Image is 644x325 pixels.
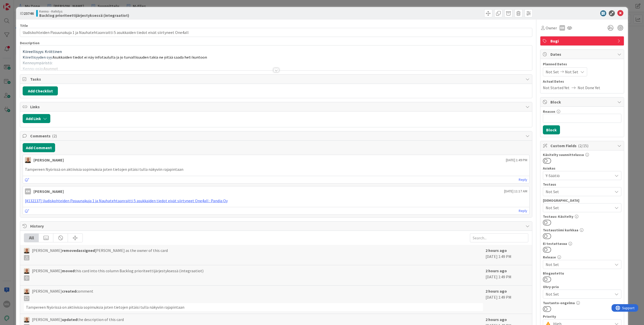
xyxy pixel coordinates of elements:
[504,189,527,194] span: [DATE] 11:17 AM
[23,114,50,123] button: Add Link
[20,28,532,37] input: type card name here...
[24,317,29,322] img: MK
[23,143,55,152] button: Add Comment
[546,25,557,31] span: Owner
[25,188,31,194] div: KM
[543,79,621,84] span: Actual Dates
[23,55,53,60] span: Kiirellisyyden syy:
[543,109,555,114] label: Reason
[546,291,610,298] span: Not Set
[23,49,62,54] span: Kiireellisyys: Kriittinen
[543,315,621,318] div: Priority
[30,223,523,229] span: History
[62,289,76,294] b: created
[52,133,57,138] span: ( 2 )
[546,173,613,179] span: Y-Säätiö
[543,167,621,170] div: Asiakas
[32,288,93,301] span: [PERSON_NAME] comment
[565,69,578,75] span: Not Set
[62,268,74,273] b: moved
[24,11,34,16] b: 23746
[543,285,621,289] div: Ohry-prio
[559,25,565,31] div: KM
[32,247,168,260] span: [PERSON_NAME] [PERSON_NAME] as the owner of this card
[39,13,129,17] b: Backlog prioriteettijärjestyksessä (integraatiot)
[25,167,527,172] p: Tampereen Nyörissä on aktiivisia sopimuksia joten tietojen pitäisi tulla näkyviin rajapintaan
[546,205,613,211] span: Not Set
[23,86,58,95] button: Add Checklist
[470,233,528,242] input: Search...
[543,272,621,275] div: Blogautettu
[546,261,613,267] span: Not Set
[578,85,600,91] span: Not Done Yet
[53,55,207,60] span: Asukkaiden tiedot ei näy infotaululla ja jo turvallisuuden takia ne pitää saada heti kuntoon
[486,289,507,294] b: 2 hours ago
[486,247,528,262] div: [DATE] 1:49 PM
[506,157,527,163] span: [DATE] 1:49 PM
[62,317,77,322] b: updated
[486,248,507,253] b: 2 hours ago
[78,248,95,253] b: assigned
[25,157,31,163] img: MK
[543,153,621,156] div: Käsitelty suunnittelussa
[486,288,528,311] div: [DATE] 1:49 PM
[486,268,528,283] div: [DATE] 1:49 PM
[24,289,29,294] img: MK
[550,38,615,44] span: Bugi
[519,208,527,214] a: Reply
[486,317,507,322] b: 2 hours ago
[20,41,39,45] span: Description
[30,76,523,82] span: Tasks
[20,23,28,28] label: Title
[543,85,570,91] span: Not Started Yet
[543,301,621,305] div: Tuotanto-ongelma
[30,133,523,139] span: Comments
[543,242,621,245] div: Ei testattavaa
[62,248,78,253] b: removed
[24,303,483,311] div: Tampereen Nyörissä on aktiivisia sopimuksia joten tietojen pitäisi tulla näkyviin rajapintaan
[543,255,621,259] div: Release
[33,188,64,194] div: [PERSON_NAME]
[39,9,129,13] span: Kenno - Kehitys
[546,69,559,75] span: Not Set
[550,99,615,105] span: Block
[543,183,621,186] div: Testaus
[30,104,523,110] span: Links
[578,143,588,148] span: ( 2/15 )
[519,177,527,183] a: Reply
[486,268,507,273] b: 2 hours ago
[543,199,621,202] div: [DEMOGRAPHIC_DATA]
[546,189,613,195] span: Not Set
[543,125,560,134] button: Block
[33,157,64,163] div: [PERSON_NAME]
[25,198,228,203] a: [#132137] Uudiskohteiden Pasuunakuja 1 ja Nauhatehtaanraitti 5 asukkaiden tiedot eivät siirtyneet...
[11,1,23,7] span: Support
[32,268,204,281] span: [PERSON_NAME] this card into this column Backlog prioriteettijärjestyksessä (integraatiot)
[543,228,621,232] div: Testaustiimi kurkkaa
[24,248,29,253] img: MK
[543,62,621,67] span: Planned Dates
[24,268,29,274] img: MK
[550,51,615,57] span: Dates
[24,234,39,242] div: All
[543,215,621,218] div: Testaus: Käsitelty
[20,10,34,16] span: ID
[550,143,615,149] span: Custom Fields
